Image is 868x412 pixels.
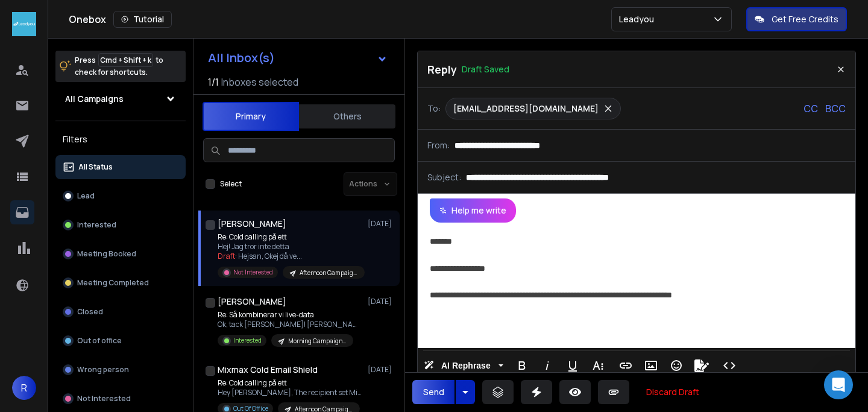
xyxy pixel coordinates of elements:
[75,54,163,78] p: Press to check for shortcuts.
[55,184,186,208] button: Lead
[218,378,362,388] p: Re: Cold calling på ett
[421,353,506,378] button: AI Rephrase
[690,353,713,378] button: Signature
[718,353,741,378] button: Code View
[561,353,584,378] button: Underline (⌘U)
[55,155,186,179] button: All Status
[55,213,186,237] button: Interested
[113,11,172,28] button: Tutorial
[824,370,853,399] div: Open Intercom Messenger
[637,380,709,404] button: Discard Draft
[208,75,219,89] span: 1 / 1
[218,251,237,261] span: Draft:
[55,242,186,266] button: Meeting Booked
[77,336,122,346] p: Out of office
[77,365,129,375] p: Wrong person
[55,271,186,295] button: Meeting Completed
[233,268,273,277] p: Not Interested
[203,102,299,131] button: Primary
[98,53,153,67] span: Cmd + Shift + k
[218,388,362,398] p: Hey [PERSON_NAME], The recipient set Mixmax
[65,93,124,105] h1: All Campaigns
[12,12,36,36] img: logo
[430,198,516,223] button: Help me write
[218,218,286,230] h1: [PERSON_NAME]
[78,162,113,172] p: All Status
[218,310,362,320] p: Re: Så kombinerar vi live-data
[288,337,346,346] p: Morning Campaign | Marketing Agencies
[55,387,186,411] button: Not Interested
[218,232,362,242] p: Re: Cold calling på ett
[218,364,318,376] h1: Mixmax Cold Email Shield
[77,278,149,288] p: Meeting Completed
[77,249,136,259] p: Meeting Booked
[619,13,659,25] p: Leadyou
[77,220,116,230] p: Interested
[427,61,457,78] p: Reply
[218,242,362,252] p: Hej! Jag tror inte detta
[368,219,395,229] p: [DATE]
[55,329,186,353] button: Out of office
[220,179,242,189] label: Select
[614,353,637,378] button: Insert Link (⌘K)
[77,307,103,317] p: Closed
[427,139,450,151] p: From:
[772,13,838,25] p: Get Free Credits
[825,101,846,116] p: BCC
[208,52,275,64] h1: All Inbox(s)
[536,353,559,378] button: Italic (⌘I)
[55,131,186,148] h3: Filters
[77,394,131,404] p: Not Interested
[69,11,611,28] div: Onebox
[77,191,95,201] p: Lead
[746,7,847,31] button: Get Free Credits
[665,353,688,378] button: Emoticons
[412,380,454,404] button: Send
[198,46,397,70] button: All Inbox(s)
[462,63,509,75] p: Draft Saved
[221,75,298,89] h3: Inboxes selected
[12,376,36,400] button: R
[368,297,395,306] p: [DATE]
[55,358,186,382] button: Wrong person
[439,361,493,371] span: AI Rephrase
[299,103,395,130] button: Others
[55,300,186,324] button: Closed
[427,171,461,183] p: Subject:
[300,268,357,277] p: Afternoon Campaign | Marketing Agencies
[453,103,599,115] p: [EMAIL_ADDRESS][DOMAIN_NAME]
[218,320,362,329] p: Ok, tack [PERSON_NAME]! [PERSON_NAME]
[55,87,186,111] button: All Campaigns
[427,103,441,115] p: To:
[233,336,262,345] p: Interested
[804,101,818,116] p: CC
[368,365,395,375] p: [DATE]
[218,296,286,308] h1: [PERSON_NAME]
[238,251,302,261] span: Hejsan, Okej då ve ...
[587,353,609,378] button: More Text
[640,353,662,378] button: Insert Image (⌘P)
